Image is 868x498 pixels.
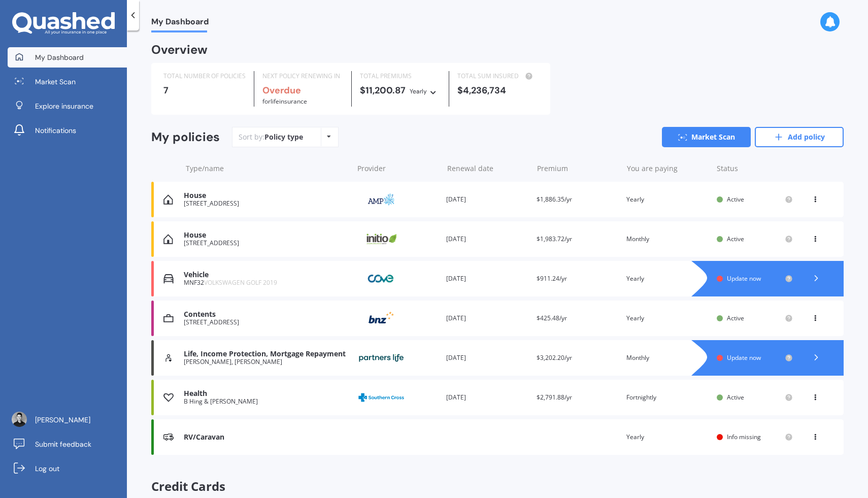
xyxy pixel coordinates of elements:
img: AMP [356,190,407,209]
img: Health [163,392,174,403]
div: NEXT POLICY RENEWING IN [262,71,343,81]
span: Info missing [727,433,761,441]
a: [PERSON_NAME] [8,410,127,430]
a: Explore insurance [8,96,127,116]
img: Cove [356,269,407,288]
div: Yearly [626,194,709,205]
div: [STREET_ADDRESS] [184,319,348,326]
span: My Dashboard [35,52,84,62]
span: VOLKSWAGEN GOLF 2019 [204,278,277,287]
a: Notifications [8,120,127,141]
b: Overdue [262,84,301,96]
div: House [184,231,348,240]
img: picture [12,412,27,427]
img: Vehicle [163,274,174,284]
div: Type/name [186,163,349,174]
div: TOTAL PREMIUMS [360,71,441,81]
img: RV/Caravan [163,432,174,442]
div: $11,200.87 [360,85,441,96]
div: Yearly [626,432,709,442]
div: Yearly [410,86,427,96]
div: Overview [151,45,208,55]
span: Active [727,195,744,204]
span: Credit Cards [151,479,844,494]
div: House [184,191,348,200]
img: House [163,234,173,244]
img: Contents [163,313,174,323]
div: You are paying [627,163,709,174]
a: Market Scan [662,127,751,147]
div: [DATE] [446,353,528,363]
div: Sort by: [239,132,303,142]
div: Provider [357,163,439,174]
div: [DATE] [446,234,528,244]
img: House [163,194,173,205]
div: Monthly [626,234,709,244]
span: Log out [35,463,59,474]
a: Market Scan [8,72,127,92]
a: Submit feedback [8,434,127,454]
img: BNZ [356,309,407,328]
div: B Hing & [PERSON_NAME] [184,398,348,405]
a: Add policy [755,127,844,147]
div: TOTAL NUMBER OF POLICIES [163,71,246,81]
span: $1,983.72/yr [537,235,572,243]
div: Vehicle [184,271,348,279]
div: Policy type [264,132,303,142]
div: [DATE] [446,392,528,403]
div: Monthly [626,353,709,363]
div: 7 [163,85,246,95]
span: My Dashboard [151,17,209,30]
div: RV/Caravan [184,433,348,442]
span: $1,886.35/yr [537,195,572,204]
span: Active [727,314,744,322]
span: Update now [727,274,761,283]
div: Fortnightly [626,392,709,403]
span: [PERSON_NAME] [35,415,90,425]
div: Yearly [626,274,709,284]
div: Contents [184,310,348,319]
div: Life, Income Protection, Mortgage Repayment [184,350,348,358]
span: Explore insurance [35,101,93,111]
div: MNF32 [184,279,348,286]
div: Status [717,163,793,174]
div: [STREET_ADDRESS] [184,240,348,247]
a: Log out [8,458,127,479]
span: Update now [727,353,761,362]
span: $911.24/yr [537,274,567,283]
span: Active [727,235,744,243]
span: Notifications [35,125,76,136]
div: Premium [537,163,619,174]
img: Initio [356,229,407,249]
div: [PERSON_NAME], [PERSON_NAME] [184,358,348,366]
div: My policies [151,130,220,145]
div: Yearly [626,313,709,323]
div: TOTAL SUM INSURED [457,71,538,81]
span: $2,791.88/yr [537,393,572,402]
div: [DATE] [446,313,528,323]
span: Active [727,393,744,402]
span: $3,202.20/yr [537,353,572,362]
div: Renewal date [447,163,529,174]
a: My Dashboard [8,47,127,68]
span: for Life insurance [262,97,307,106]
div: $4,236,734 [457,85,538,95]
img: Southern Cross [356,388,407,407]
div: [STREET_ADDRESS] [184,200,348,207]
span: Submit feedback [35,439,91,449]
span: $425.48/yr [537,314,567,322]
span: Market Scan [35,77,76,87]
img: Partners Life [356,348,407,368]
img: Life [163,353,174,363]
div: [DATE] [446,194,528,205]
div: Health [184,389,348,398]
div: [DATE] [446,274,528,284]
